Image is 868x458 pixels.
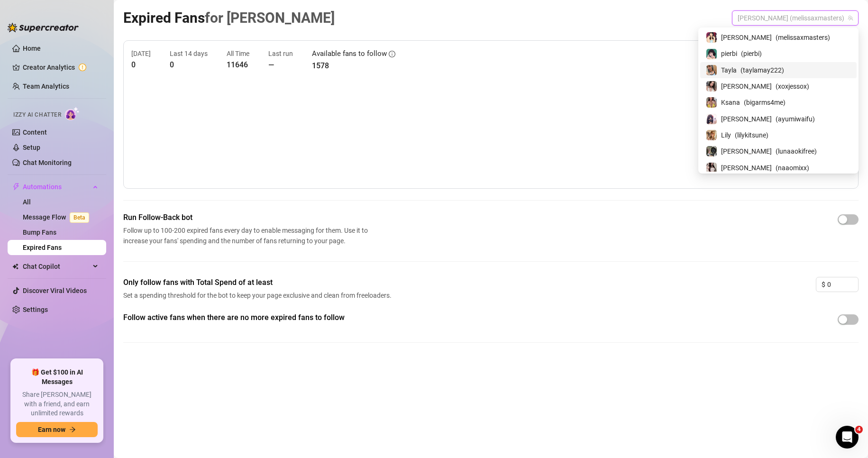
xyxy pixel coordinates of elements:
[721,97,740,108] span: Ksana
[721,146,772,156] span: [PERSON_NAME]
[65,107,80,120] img: AI Chatter
[205,9,335,26] span: for [PERSON_NAME]
[738,11,853,25] span: Melissa (melissaxmasters)
[70,212,89,223] span: Beta
[38,426,65,433] span: Earn now
[23,229,56,236] a: Bump Fans
[776,163,809,173] span: ( naaomixx )
[170,48,208,59] article: Last 14 days
[131,48,151,59] article: [DATE]
[721,114,772,124] span: [PERSON_NAME]
[16,390,98,418] span: Share [PERSON_NAME] with a friend, and earn unlimited rewards
[721,163,772,173] span: [PERSON_NAME]
[23,306,48,313] a: Settings
[744,97,786,108] span: ( bigarms4me )
[170,59,208,71] article: 0
[23,244,62,251] a: Expired Fans
[706,49,717,59] img: pierbi
[721,81,772,92] span: [PERSON_NAME]
[312,48,387,60] article: Available fans to follow
[69,426,76,433] span: arrow-right
[706,81,717,92] img: Jess
[23,213,93,221] a: Message FlowBeta
[776,146,817,156] span: ( lunaaokifree )
[12,263,18,270] img: Chat Copilot
[23,179,90,194] span: Automations
[706,163,717,173] img: Naomi
[13,110,61,119] span: Izzy AI Chatter
[23,259,90,274] span: Chat Copilot
[23,198,31,206] a: All
[227,48,249,59] article: All Time
[776,114,815,124] span: ( ayumiwaifu )
[706,32,717,43] img: Melissa
[23,159,72,166] a: Chat Monitoring
[776,32,830,43] span: ( melissaxmasters )
[16,422,98,437] button: Earn nowarrow-right
[706,97,717,108] img: Ksana
[23,60,99,75] a: Creator Analytics exclamation-circle
[123,312,394,323] span: Follow active fans when there are no more expired fans to follow
[123,225,372,246] span: Follow up to 100-200 expired fans every day to enable messaging for them. Use it to increase your...
[706,65,717,75] img: Tayla
[389,51,395,57] span: info-circle
[123,212,372,223] span: Run Follow-Back bot
[268,48,293,59] article: Last run
[23,144,40,151] a: Setup
[721,130,731,140] span: Lily
[123,290,394,301] span: Set a spending threshold for the bot to keep your page exclusive and clean from freeloaders.
[721,32,772,43] span: [PERSON_NAME]
[16,368,98,386] span: 🎁 Get $100 in AI Messages
[848,15,853,21] span: team
[23,128,47,136] a: Content
[8,23,79,32] img: logo-BBDzfeDw.svg
[131,59,151,71] article: 0
[855,426,863,433] span: 4
[776,81,809,92] span: ( xoxjessox )
[827,277,858,292] input: 0.00
[836,426,859,449] iframe: Intercom live chat
[268,59,293,71] article: —
[735,130,768,140] span: ( lilykitsune )
[741,48,762,59] span: ( pierbi )
[706,114,717,124] img: Ayumi
[721,48,737,59] span: pierbi
[706,146,717,156] img: Luna
[312,60,395,72] article: 1578
[227,59,249,71] article: 11646
[721,65,737,75] span: Tayla
[23,287,87,294] a: Discover Viral Videos
[123,7,335,29] article: Expired Fans
[12,183,20,191] span: thunderbolt
[123,277,394,288] span: Only follow fans with Total Spend of at least
[740,65,784,75] span: ( taylamay222 )
[23,45,41,52] a: Home
[706,130,717,140] img: Lily
[23,82,69,90] a: Team Analytics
